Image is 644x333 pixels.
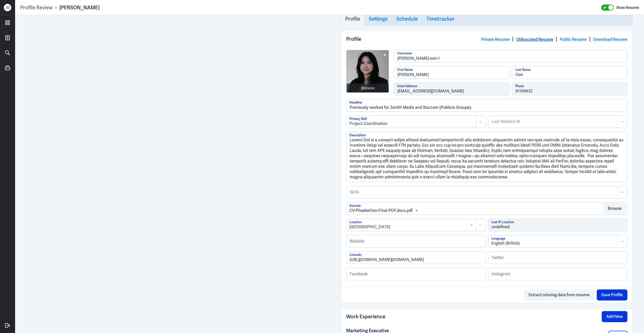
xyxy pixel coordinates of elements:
p: › [53,4,59,11]
input: Instagram [488,268,627,280]
div: | | | [481,35,627,43]
input: Headline [346,99,627,111]
div: CV-PhoebeOon-Final-PDF.docx.pdf [349,208,413,214]
button: Save Profile [597,289,627,301]
input: Username [394,50,627,62]
input: Website [346,235,485,247]
button: Add New [602,311,627,322]
input: Facebook [346,268,485,280]
div: [PERSON_NAME] [59,4,100,11]
h3: Profile [345,16,360,22]
h3: Schedule [396,16,418,22]
a: Public Resume [560,37,587,42]
button: Extract missing data from resume [524,289,594,301]
img: Screenshot_2025-06-06_at_2.40.45_PM.jpg [347,50,389,93]
label: Show Resume [616,4,639,11]
a: Profile Review [20,4,53,11]
input: First Name [394,66,509,79]
div: Profile [341,31,632,47]
h3: Settings [369,16,388,22]
iframe: https://ppcdn.hiredigital.com/register/45f1c3ae/resumes/489351991/CV-PhoebeOon-Final-PDF.docx.pdf... [26,20,318,328]
div: J D [4,4,11,11]
input: Phone [512,83,627,95]
input: Twitter [488,252,627,264]
h3: Timetracker [426,16,455,22]
a: Private Resume [481,37,510,42]
input: Last IP Location [488,219,627,231]
div: Browse [361,85,375,91]
textarea: Loremi Dol si a consect-adipis elitsed doeiusmod temporincidi utla etdolorem aliquaenim admini ve... [346,132,627,182]
span: Work Experience [346,313,385,320]
a: Obfuscated Resume [516,37,553,42]
input: Linkedin [346,252,485,264]
button: Browse [603,203,626,214]
a: Download Resume [593,37,627,42]
input: Last Name [512,66,627,79]
input: Email Address [394,83,509,95]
